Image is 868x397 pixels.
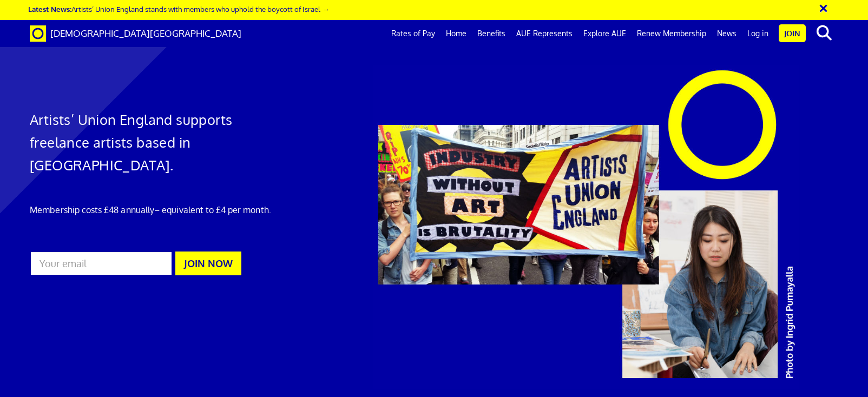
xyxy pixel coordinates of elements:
[511,20,578,47] a: AUE Represents
[808,22,841,44] button: search
[632,20,712,47] a: Renew Membership
[472,20,511,47] a: Benefits
[28,4,329,14] a: Latest News:Artists’ Union England stands with members who uphold the boycott of Israel →
[22,20,249,47] a: Brand [DEMOGRAPHIC_DATA][GEOGRAPHIC_DATA]
[30,108,288,176] h1: Artists’ Union England supports freelance artists based in [GEOGRAPHIC_DATA].
[742,20,774,47] a: Log in
[386,20,440,47] a: Rates of Pay
[578,20,632,47] a: Explore AUE
[28,4,71,14] strong: Latest News:
[50,28,241,39] span: [DEMOGRAPHIC_DATA][GEOGRAPHIC_DATA]
[30,203,288,216] p: Membership costs £48 annually – equivalent to £4 per month.
[30,251,173,276] input: Your email
[175,252,241,275] button: JOIN NOW
[440,20,472,47] a: Home
[712,20,742,47] a: News
[779,24,806,42] a: Join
